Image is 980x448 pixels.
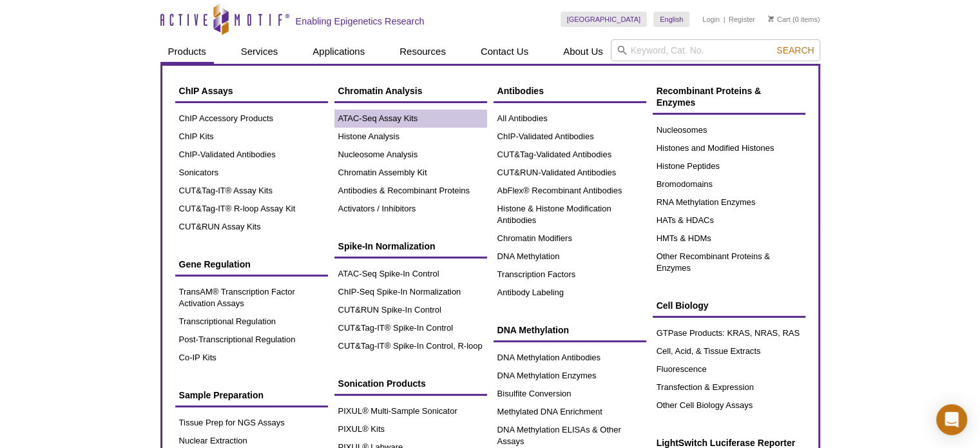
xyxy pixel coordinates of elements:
[175,79,328,103] a: ChIP Assays
[494,284,646,302] a: Antibody Labeling
[338,241,436,251] span: Spike-In Normalization
[179,390,264,400] span: Sample Preparation
[653,211,805,229] a: HATs & HDACs
[653,157,805,175] a: Histone Peptides
[497,325,569,335] span: DNA Methylation
[653,121,805,139] a: Nucleosomes
[494,248,646,266] a: DNA Methylation
[768,12,820,27] li: (0 items)
[702,15,720,24] a: Login
[334,79,487,103] a: Chromatin Analysis
[768,15,791,24] a: Cart
[175,331,328,349] a: Post-Transcriptional Regulation
[334,265,487,283] a: ATAC-Seq Spike-In Control
[175,414,328,432] a: Tissue Prep for NGS Assays
[653,139,805,157] a: Histones and Modified Histones
[296,15,425,27] h2: Enabling Epigenetics Research
[653,293,805,318] a: Cell Biology
[334,283,487,301] a: ChIP-Seq Spike-In Normalization
[494,229,646,248] a: Chromatin Modifiers
[233,39,286,64] a: Services
[494,110,646,128] a: All Antibodies
[494,403,646,421] a: Methylated DNA Enrichment
[653,342,805,360] a: Cell, Acid, & Tissue Extracts
[494,349,646,367] a: DNA Methylation Antibodies
[724,12,725,27] li: |
[494,367,646,385] a: DNA Methylation Enzymes
[653,193,805,211] a: RNA Methylation Enzymes
[494,128,646,146] a: ChIP-Validated Antibodies
[653,360,805,378] a: Fluorescence
[334,371,487,396] a: Sonication Products
[494,318,646,342] a: DNA Methylation
[334,128,487,146] a: Histone Analysis
[338,86,423,96] span: Chromatin Analysis
[175,383,328,407] a: Sample Preparation
[497,86,544,96] span: Antibodies
[175,283,328,313] a: TransAM® Transcription Factor Activation Assays
[334,337,487,355] a: CUT&Tag-IT® Spike-In Control, R-loop
[305,39,372,64] a: Applications
[334,319,487,337] a: CUT&Tag-IT® Spike-In Control
[653,396,805,414] a: Other Cell Biology Assays
[175,252,328,277] a: Gene Regulation
[175,182,328,200] a: CUT&Tag-IT® Assay Kits
[334,164,487,182] a: Chromatin Assembly Kit
[653,248,805,277] a: Other Recombinant Proteins & Enzymes
[653,175,805,193] a: Bromodomains
[179,86,233,96] span: ChIP Assays
[334,234,487,258] a: Spike-In Normalization
[653,229,805,248] a: HMTs & HDMs
[334,402,487,420] a: PIXUL® Multi-Sample Sonicator
[494,164,646,182] a: CUT&RUN-Validated Antibodies
[160,39,214,64] a: Products
[653,79,805,115] a: Recombinant Proteins & Enzymes
[494,200,646,229] a: Histone & Histone Modification Antibodies
[494,266,646,284] a: Transcription Factors
[175,164,328,182] a: Sonicators
[653,12,689,27] a: English
[175,313,328,331] a: Transcriptional Regulation
[653,378,805,396] a: Transfection & Expression
[392,39,454,64] a: Resources
[175,218,328,236] a: CUT&RUN Assay Kits
[494,79,646,103] a: Antibodies
[334,301,487,319] a: CUT&RUN Spike-In Control
[611,39,820,61] input: Keyword, Cat. No.
[338,378,426,389] span: Sonication Products
[657,86,762,108] span: Recombinant Proteins & Enzymes
[768,15,774,22] img: Your Cart
[936,404,967,435] div: Open Intercom Messenger
[555,39,611,64] a: About Us
[773,44,818,56] button: Search
[334,200,487,218] a: Activators / Inhibitors
[657,300,709,311] span: Cell Biology
[494,385,646,403] a: Bisulfite Conversion
[175,128,328,146] a: ChIP Kits
[473,39,536,64] a: Contact Us
[175,200,328,218] a: CUT&Tag-IT® R-loop Assay Kit
[175,146,328,164] a: ChIP-Validated Antibodies
[334,146,487,164] a: Nucleosome Analysis
[729,15,755,24] a: Register
[175,349,328,367] a: Co-IP Kits
[334,420,487,438] a: PIXUL® Kits
[175,110,328,128] a: ChIP Accessory Products
[334,182,487,200] a: Antibodies & Recombinant Proteins
[179,259,251,269] span: Gene Regulation
[334,110,487,128] a: ATAC-Seq Assay Kits
[494,182,646,200] a: AbFlex® Recombinant Antibodies
[494,146,646,164] a: CUT&Tag-Validated Antibodies
[776,45,814,55] span: Search
[561,12,648,27] a: [GEOGRAPHIC_DATA]
[653,324,805,342] a: GTPase Products: KRAS, NRAS, RAS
